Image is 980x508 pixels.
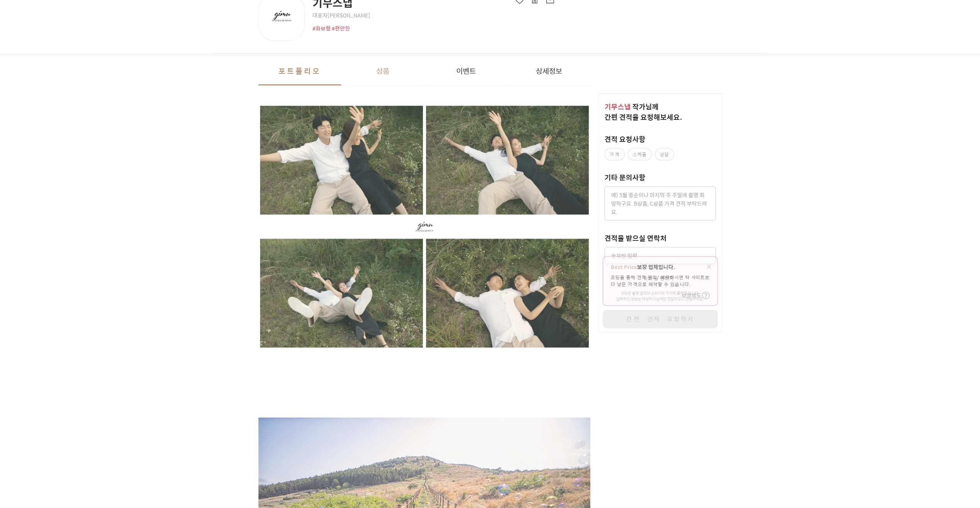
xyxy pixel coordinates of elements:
span: 대표자 [PERSON_NAME] [312,11,555,19]
label: 스케줄 [628,148,652,160]
strong: Best Price [611,263,637,271]
span: 설정 [119,257,129,263]
button: 이벤트 [424,56,507,85]
a: 대화 [51,245,100,264]
p: 프딩을 통해 견적 문의/예약하시면 타 사이트보다 낮은 가격으로 예약할 수 있습니다. [611,274,710,288]
button: 포트폴리오 [258,56,341,85]
button: 간편 견적 요청하기 [603,310,718,328]
label: 견적 요청사항 [605,134,645,144]
img: icon-close-red.bbe98f0c.svg [707,264,711,269]
span: 보장제도 [681,291,701,300]
span: 홈 [24,257,29,263]
span: 기무스냅 [605,101,631,112]
span: #화보형 #편안한 [312,24,350,32]
label: 견적을 받으실 연락처 [605,233,667,243]
button: 상품 [341,56,424,85]
span: 대화 [71,257,80,263]
a: 홈 [2,245,51,264]
label: 가격 [605,148,625,160]
a: 설정 [100,245,148,264]
label: 상담 [655,148,674,160]
label: 기타 문의사항 [605,172,645,182]
span: 작가 님께 간편 견적을 요청해보세요. [605,101,682,122]
input: 숫자만 입력 [605,247,716,264]
img: icon-question.5a88751f.svg [702,292,710,299]
p: 보장 업체입니다. [611,263,710,271]
button: 상세정보 [507,56,590,85]
button: 보장제도 [681,292,710,299]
